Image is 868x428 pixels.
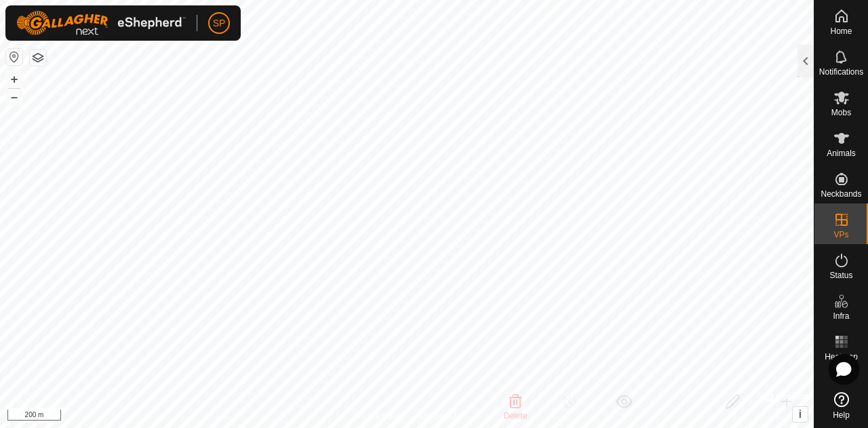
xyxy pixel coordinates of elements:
[831,109,851,117] span: Mobs
[16,11,186,35] img: Gallagher Logo
[353,410,404,423] a: Privacy Policy
[829,271,852,279] span: Status
[821,190,861,198] span: Neckbands
[827,149,856,157] span: Animals
[819,68,863,76] span: Notifications
[814,387,868,425] a: Help
[793,407,808,422] button: i
[833,411,850,419] span: Help
[6,89,22,105] button: –
[825,353,858,361] span: Heatmap
[833,312,849,320] span: Infra
[6,71,22,87] button: +
[830,27,852,35] span: Home
[213,16,226,31] span: SP
[833,231,848,239] span: VPs
[420,410,460,423] a: Contact Us
[6,49,22,65] button: Reset Map
[30,50,46,66] button: Map Layers
[799,408,802,420] span: i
